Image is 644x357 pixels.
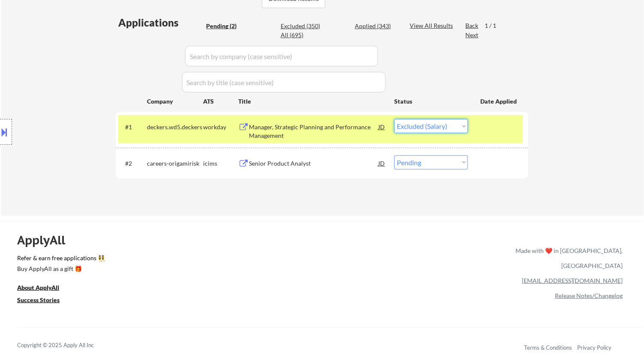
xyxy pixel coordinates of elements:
[512,243,623,273] div: Made with ❤️ in [GEOGRAPHIC_DATA], [GEOGRAPHIC_DATA]
[410,21,455,30] div: View All Results
[465,21,479,30] div: Back
[377,119,386,134] div: JD
[377,155,386,171] div: JD
[249,123,378,140] div: Manager, Strategic Planning and Performance Management
[555,292,623,299] a: Release Notes/Changelog
[203,123,238,131] div: workday
[17,295,71,306] a: Success Stories
[355,22,398,30] div: Applied (343)
[465,31,479,39] div: Next
[524,344,572,351] a: Terms & Conditions
[577,344,611,351] a: Privacy Policy
[147,123,203,131] div: deckers.wd5.deckers
[480,97,518,106] div: Date Applied
[17,233,75,247] div: ApplyAll
[147,159,203,168] div: careers-origamirisk
[118,18,203,28] div: Applications
[185,46,378,66] input: Search by company (case sensitive)
[17,264,103,275] a: Buy ApplyAll as a gift 🎁
[17,341,116,350] div: Copyright © 2025 Apply All Inc
[17,266,103,272] div: Buy ApplyAll as a gift 🎁
[281,22,323,30] div: Excluded (350)
[17,296,60,303] u: Success Stories
[182,72,386,92] input: Search by title (case sensitive)
[17,284,59,291] u: About ApplyAll
[522,277,623,284] a: [EMAIL_ADDRESS][DOMAIN_NAME]
[17,283,71,294] a: About ApplyAll
[203,159,238,168] div: icims
[203,97,238,106] div: ATS
[249,159,378,168] div: Senior Product Analyst
[17,255,336,264] a: Refer & earn free applications 👯‍♀️
[281,31,323,39] div: All (695)
[394,93,468,109] div: Status
[238,97,386,106] div: Title
[206,22,249,30] div: Pending (2)
[147,97,203,106] div: Company
[485,21,504,30] div: 1 / 1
